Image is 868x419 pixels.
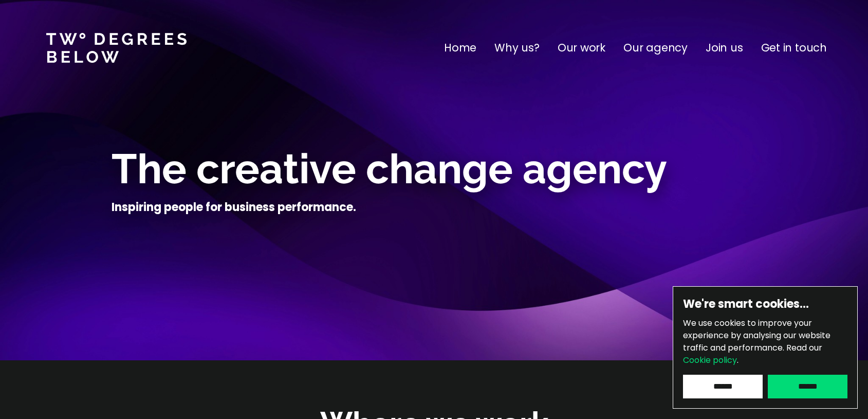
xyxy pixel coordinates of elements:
a: Our work [558,40,605,56]
a: Get in touch [761,40,827,56]
h6: We're smart cookies… [683,296,847,312]
a: Cookie policy [683,354,737,366]
a: Home [444,40,476,56]
a: Why us? [494,40,540,56]
a: Join us [706,40,743,56]
a: Our agency [623,40,688,56]
span: The creative change agency [112,145,667,193]
h4: Inspiring people for business performance. [112,200,356,215]
p: We use cookies to improve your experience by analysing our website traffic and performance. [683,317,847,366]
span: Read our . [683,342,822,366]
